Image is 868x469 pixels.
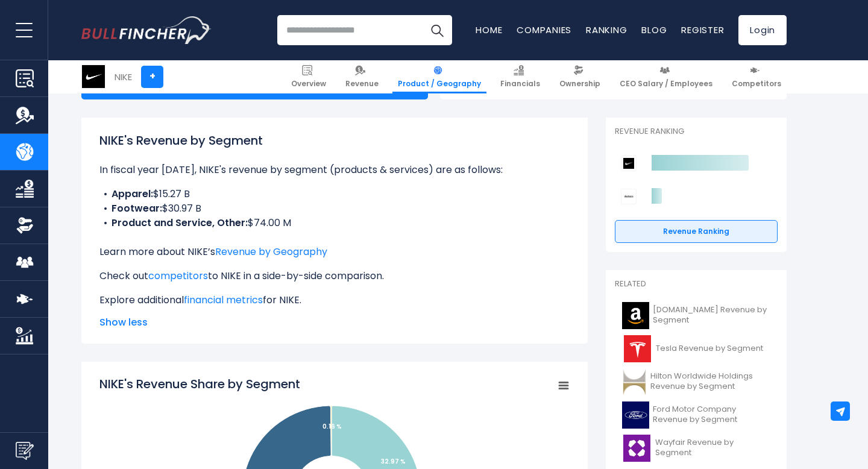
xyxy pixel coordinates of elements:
[517,24,571,36] a: Companies
[476,24,502,36] a: Home
[653,404,770,425] span: Ford Motor Company Revenue by Segment
[286,60,332,93] a: Overview
[141,66,163,88] a: +
[82,65,105,88] img: NKE logo
[345,79,379,89] span: Revenue
[554,60,606,93] a: Ownership
[99,376,300,392] tspan: NIKE's Revenue Share by Segment
[738,15,787,45] a: Login
[615,365,778,398] a: Hilton Worldwide Holdings Revenue by Segment
[622,302,649,329] img: AMZN logo
[112,201,162,215] b: Footwear:
[99,245,570,259] p: Learn more about NIKE’s
[99,269,570,283] p: Check out to NIKE in a side-by-side comparison.
[615,279,778,289] p: Related
[392,60,486,93] a: Product / Geography
[99,163,570,177] p: In fiscal year [DATE], NIKE's revenue by segment (products & services) are as follows:
[381,457,406,466] tspan: 32.97 %
[398,79,481,89] span: Product / Geography
[422,15,452,45] button: Search
[99,131,570,150] h1: NIKE's Revenue by Segment
[99,187,570,201] li: $15.27 B
[615,398,778,432] a: Ford Motor Company Revenue by Segment
[559,79,600,89] span: Ownership
[726,60,787,93] a: Competitors
[732,79,781,89] span: Competitors
[681,24,724,36] a: Register
[615,127,778,137] p: Revenue Ranking
[184,293,263,307] a: financial metrics
[586,24,627,36] a: Ranking
[115,70,132,84] div: NIKE
[653,305,770,326] span: [DOMAIN_NAME] Revenue by Segment
[81,16,211,44] a: Go to homepage
[322,422,342,431] tspan: 0.16 %
[622,368,647,395] img: HLT logo
[622,435,652,462] img: W logo
[615,332,778,365] a: Tesla Revenue by Segment
[615,299,778,332] a: [DOMAIN_NAME] Revenue by Segment
[622,401,649,429] img: F logo
[291,79,326,89] span: Overview
[99,293,570,307] p: Explore additional for NIKE.
[148,269,208,283] a: competitors
[99,216,570,230] li: $74.00 M
[112,187,153,201] b: Apparel:
[16,216,34,234] img: Ownership
[650,371,770,392] span: Hilton Worldwide Holdings Revenue by Segment
[495,60,546,93] a: Financials
[615,220,778,243] a: Revenue Ranking
[81,16,212,44] img: Bullfincher logo
[340,60,384,93] a: Revenue
[615,432,778,465] a: Wayfair Revenue by Segment
[614,60,718,93] a: CEO Salary / Employees
[621,156,637,171] img: NIKE competitors logo
[215,245,327,259] a: Revenue by Geography
[622,335,652,362] img: TSLA logo
[641,24,667,36] a: Blog
[99,201,570,216] li: $30.97 B
[99,315,570,330] span: Show less
[500,79,540,89] span: Financials
[620,79,712,89] span: CEO Salary / Employees
[621,189,637,204] img: Deckers Outdoor Corporation competitors logo
[655,438,770,458] span: Wayfair Revenue by Segment
[112,216,248,230] b: Product and Service, Other:
[656,344,763,354] span: Tesla Revenue by Segment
